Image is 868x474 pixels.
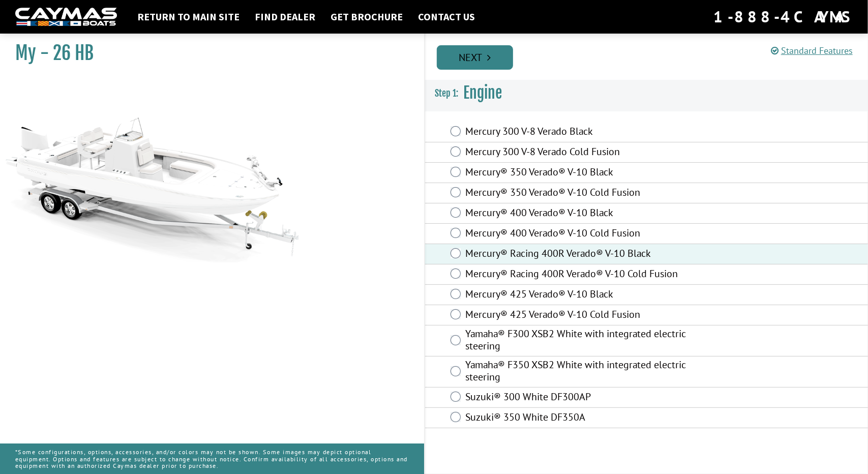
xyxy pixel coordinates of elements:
[250,10,320,23] a: Find Dealer
[15,8,117,26] img: white-logo-c9c8dbefe5ff5ceceb0f0178aa75bf4bb51f6bca0971e226c86eb53dfe498488.png
[466,166,707,181] label: Mercury® 350 Verado® V-10 Black
[466,391,707,405] label: Suzuki® 300 White DF300AP
[466,227,707,242] label: Mercury® 400 Verado® V-10 Cold Fusion
[15,42,399,65] h1: My - 26 HB
[466,411,707,426] label: Suzuki® 350 White DF350A
[466,247,707,262] label: Mercury® Racing 400R Verado® V-10 Black
[132,10,245,23] a: Return to main site
[466,268,707,282] label: Mercury® Racing 400R Verado® V-10 Cold Fusion
[437,45,513,70] a: Next
[466,328,707,354] label: Yamaha® F300 XSB2 White with integrated electric steering
[413,10,480,23] a: Contact Us
[325,10,408,23] a: Get Brochure
[466,308,707,323] label: Mercury® 425 Verado® V-10 Cold Fusion
[466,145,707,160] label: Mercury 300 V-8 Verado Cold Fusion
[771,45,853,56] a: Standard Features
[466,288,707,303] label: Mercury® 425 Verado® V-10 Black
[466,359,707,386] label: Yamaha® F350 XSB2 White with integrated electric steering
[466,206,707,221] label: Mercury® 400 Verado® V-10 Black
[15,443,409,474] p: *Some configurations, options, accessories, and/or colors may not be shown. Some images may depic...
[466,186,707,201] label: Mercury® 350 Verado® V-10 Cold Fusion
[713,6,853,28] div: 1-888-4CAYMAS
[466,125,707,140] label: Mercury 300 V-8 Verado Black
